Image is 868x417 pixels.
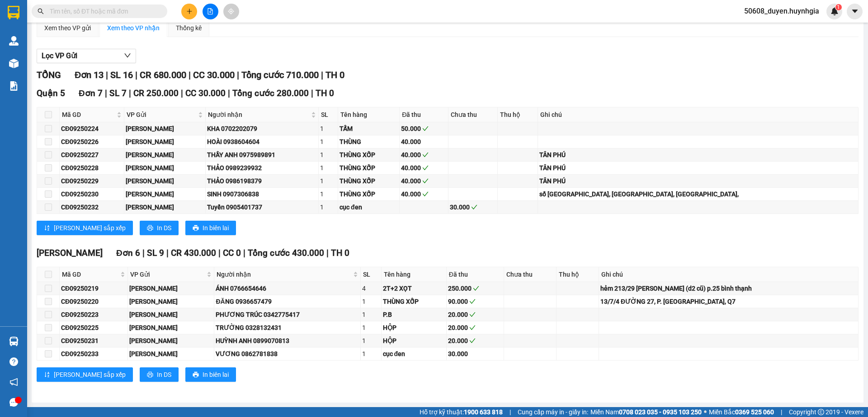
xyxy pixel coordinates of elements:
img: warehouse-icon [9,36,19,46]
span: | [237,69,239,80]
button: printerIn biên lai [185,221,236,235]
span: check [473,285,479,292]
div: 50.000 [401,124,447,134]
div: hẻm 213/29 [PERSON_NAME] (d2 cũ) p.25 bình thạnh [600,283,857,293]
div: CĐ09250219 [61,283,126,293]
button: file-add [203,4,218,19]
div: [PERSON_NAME] [129,297,212,306]
span: CR 680.000 [140,69,186,80]
span: [PERSON_NAME] sắp xếp [54,223,126,233]
span: | [189,69,191,80]
td: CĐ09250220 [60,295,128,308]
span: copyright [818,409,824,415]
td: Cam Đức [128,308,214,321]
td: Cam Đức [124,162,206,175]
div: THẢO 0989239932 [207,163,317,173]
div: 1 [362,336,379,346]
span: SL 7 [109,88,127,98]
span: Tổng cước 710.000 [241,69,319,80]
span: Cung cấp máy in - giấy in: [518,407,588,417]
td: CĐ09250224 [60,122,124,135]
span: Người nhận [217,269,351,279]
button: aim [223,4,239,19]
span: Lọc VP Gửi [42,50,77,61]
div: [PERSON_NAME] [126,150,204,160]
span: TỔNG [37,69,61,80]
div: [PERSON_NAME] [126,202,204,212]
div: CĐ09250232 [61,202,123,212]
span: In DS [157,370,171,380]
div: 20.000 [448,336,503,346]
span: Miền Bắc [709,407,774,417]
div: 2T+2 XỌT [383,283,445,293]
span: In DS [157,223,171,233]
div: 1 [320,189,336,199]
span: check [422,125,429,132]
td: Cam Đức [124,188,206,201]
div: 1 [362,297,379,306]
span: notification [9,378,18,386]
div: CĐ09250231 [61,336,126,346]
span: Hỗ trợ kỹ thuật: [420,407,503,417]
td: Cam Đức [124,122,206,135]
span: | [106,69,108,80]
div: P.B [383,310,445,320]
td: CĐ09250227 [60,148,124,162]
button: sort-ascending[PERSON_NAME] sắp xếp [37,221,133,235]
div: PHƯƠNG TRÚC 0342775417 [216,310,359,320]
span: Người nhận [208,110,309,120]
div: Thống kê [176,23,202,33]
span: | [781,407,782,417]
div: CĐ09250223 [61,310,126,320]
span: check [469,311,476,318]
button: printerIn DS [140,367,179,382]
span: printer [193,371,199,379]
div: THÙNG XỐP [340,150,398,160]
div: CĐ09250226 [61,137,123,147]
div: THẦY ANH 0975989891 [207,150,317,160]
span: down [124,52,131,59]
div: CĐ09250220 [61,297,126,306]
div: [PERSON_NAME] [129,349,212,359]
span: In biên lai [203,223,229,233]
span: Đơn 7 [79,88,103,98]
div: 13/7/4 ĐƯỜNG 27, P. [GEOGRAPHIC_DATA], Q7 [600,297,857,306]
th: Thu hộ [557,267,599,282]
span: aim [228,8,234,14]
img: logo-vxr [8,6,19,19]
span: SL 9 [147,248,164,258]
td: Cam Đức [128,282,214,295]
img: icon-new-feature [830,7,839,15]
div: KHA 0702202079 [207,124,317,134]
img: warehouse-icon [9,59,19,68]
div: 30.000 [450,202,496,212]
div: VƯƠNG 0862781838 [216,349,359,359]
div: [PERSON_NAME] [129,336,212,346]
span: | [135,69,137,80]
div: số [GEOGRAPHIC_DATA], [GEOGRAPHIC_DATA], [GEOGRAPHIC_DATA], [539,189,857,199]
span: | [142,248,145,258]
th: Ghi chú [599,267,859,282]
div: HOÀI 0938604604 [207,137,317,147]
button: Lọc VP Gửi [37,49,136,63]
div: 1 [320,163,336,173]
span: | [166,248,169,258]
div: HỘP [383,323,445,333]
div: [PERSON_NAME] [129,323,212,333]
div: 40.000 [401,137,447,147]
span: Mã GD [62,110,115,120]
div: Xem theo VP gửi [44,23,91,33]
span: | [311,88,313,98]
div: THÙNG XỐP [340,163,398,173]
div: 20.000 [448,323,503,333]
img: warehouse-icon [9,337,19,346]
div: TRƯỜNG 0328132431 [216,323,359,333]
input: Tìm tên, số ĐT hoặc mã đơn [50,6,156,16]
th: SL [361,267,381,282]
td: Cam Đức [128,295,214,308]
span: TH 0 [325,69,344,80]
td: Cam Đức [124,135,206,148]
div: TÂN PHÚ [539,163,857,173]
button: printerIn DS [140,221,179,235]
div: cục đen [340,202,398,212]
